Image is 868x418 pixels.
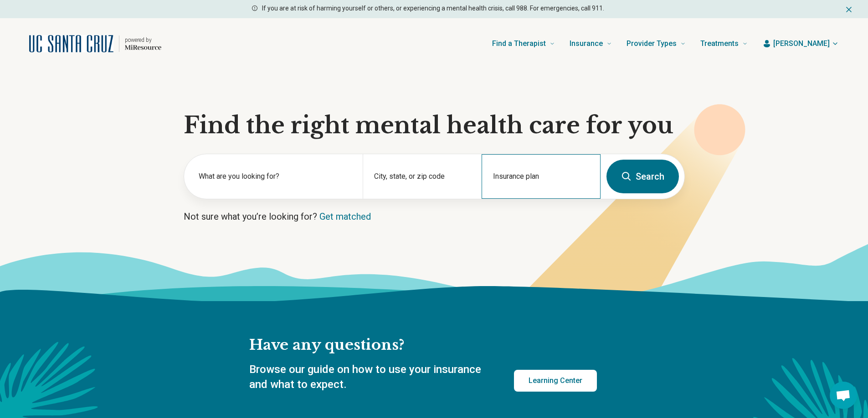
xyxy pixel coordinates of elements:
[606,160,679,193] button: Search
[249,362,492,393] p: Browse our guide on how to use your insurance and what to expect.
[492,25,555,62] a: Find a Therapist
[29,29,161,58] a: Home page
[700,25,748,62] a: Treatments
[830,382,857,409] div: Open chat
[492,37,546,50] span: Find a Therapist
[762,38,839,49] button: [PERSON_NAME]
[627,37,677,50] span: Provider Types
[262,4,604,13] p: If you are at risk of harming yourself or others, or experiencing a mental health crisis, call 98...
[700,37,739,50] span: Treatments
[125,36,161,44] p: powered by
[199,171,352,182] label: What are you looking for?
[570,37,603,50] span: Insurance
[319,211,371,222] a: Get matched
[844,4,853,15] button: Dismiss
[514,370,597,392] a: Learning Center
[184,210,685,223] p: Not sure what you’re looking for?
[570,25,612,62] a: Insurance
[184,112,685,139] h1: Find the right mental health care for you
[627,25,686,62] a: Provider Types
[249,336,597,355] h2: Have any questions?
[773,38,830,49] span: [PERSON_NAME]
